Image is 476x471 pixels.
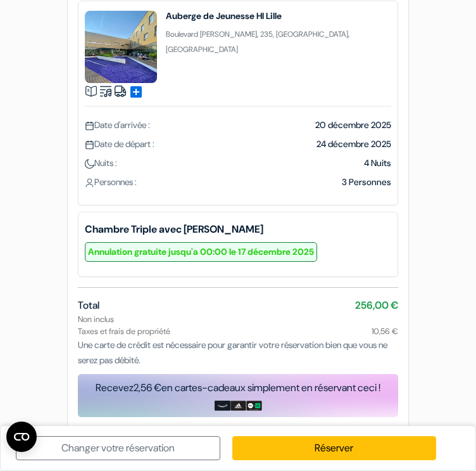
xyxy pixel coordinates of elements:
span: 3 Personnes [342,176,391,188]
span: Personnes : [85,176,137,188]
img: calendar.svg [85,140,94,150]
small: Annulation gratuite jusqu'a 00:00 le 17 décembre 2025 [85,242,317,262]
img: uber-uber-eats-card.png [246,401,262,411]
span: 20 décembre 2025 [315,119,391,131]
img: book.svg [85,85,97,98]
img: music.svg [99,85,112,98]
a: Réserver [232,436,437,460]
small: Boulevard [PERSON_NAME], 235, [GEOGRAPHIC_DATA], [GEOGRAPHIC_DATA] [166,29,349,55]
span: add_box [128,84,144,100]
img: truck.svg [114,85,127,98]
span: Nuits : [85,157,117,169]
div: Non inclus Taxes et frais de propriété [78,313,398,337]
span: 2,56 € [134,381,161,394]
div: Recevez en cartes-cadeaux simplement en réservant ceci ! [78,380,398,396]
button: Ouvrir le widget CMP [6,422,37,452]
span: 24 décembre 2025 [316,138,391,150]
b: Chambre Triple avec [PERSON_NAME] [85,222,391,237]
img: adidas-card.png [230,401,246,411]
span: Une carte de crédit est nécessaire pour garantir votre réservation bien que vous ne serez pas déb... [78,339,387,366]
span: 10,56 € [372,325,398,337]
img: calendar.svg [85,121,94,131]
img: moon.svg [85,159,94,169]
a: add_box [128,84,144,97]
span: 256,00 € [355,298,398,313]
span: 4 Nuits [364,157,391,169]
img: user_icon.svg [85,178,94,188]
a: Changer votre réservation [16,436,220,460]
span: Date d'arrivée : [85,119,150,131]
span: Total [78,299,99,312]
span: Date de départ : [85,138,154,150]
img: amazon-card-no-text.png [215,401,230,411]
h4: Auberge de Jeunesse HI Lille [166,11,391,21]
